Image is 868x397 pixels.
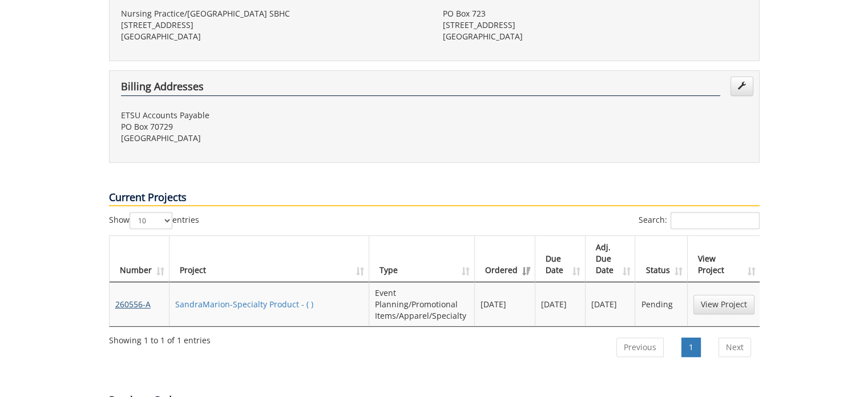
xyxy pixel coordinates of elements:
a: View Project [693,295,754,314]
a: 260556-A [115,299,151,310]
label: Show entries [109,212,199,229]
p: Nursing Practice/[GEOGRAPHIC_DATA] SBHC [121,8,426,19]
p: [GEOGRAPHIC_DATA] [121,31,426,42]
p: PO Box 70729 [121,121,426,133]
input: Search: [671,212,760,229]
th: View Project: activate to sort column ascending [688,236,760,282]
a: 1 [681,338,701,357]
td: [DATE] [586,282,636,326]
label: Search: [639,212,760,229]
th: Project: activate to sort column ascending [169,236,369,282]
th: Adj. Due Date: activate to sort column ascending [586,236,636,282]
td: Pending [635,282,687,326]
p: Current Projects [109,190,760,206]
th: Status: activate to sort column ascending [635,236,687,282]
a: Previous [616,338,664,357]
p: [GEOGRAPHIC_DATA] [121,133,426,144]
th: Ordered: activate to sort column ascending [475,236,535,282]
th: Number: activate to sort column ascending [110,236,169,282]
a: SandraMarion-Specialty Product - ( ) [175,299,313,310]
select: Showentries [130,212,172,229]
a: Next [718,338,751,357]
th: Type: activate to sort column ascending [369,236,475,282]
a: Edit Addresses [730,77,753,96]
p: PO Box 723 [443,8,748,19]
th: Due Date: activate to sort column ascending [535,236,586,282]
td: [DATE] [535,282,586,326]
p: ETSU Accounts Payable [121,110,426,121]
p: [STREET_ADDRESS] [121,19,426,31]
p: [GEOGRAPHIC_DATA] [443,31,748,42]
h4: Billing Addresses [121,81,720,96]
div: Showing 1 to 1 of 1 entries [109,330,211,346]
td: [DATE] [475,282,535,326]
p: [STREET_ADDRESS] [443,19,748,31]
td: Event Planning/Promotional Items/Apparel/Specialty [369,282,475,326]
